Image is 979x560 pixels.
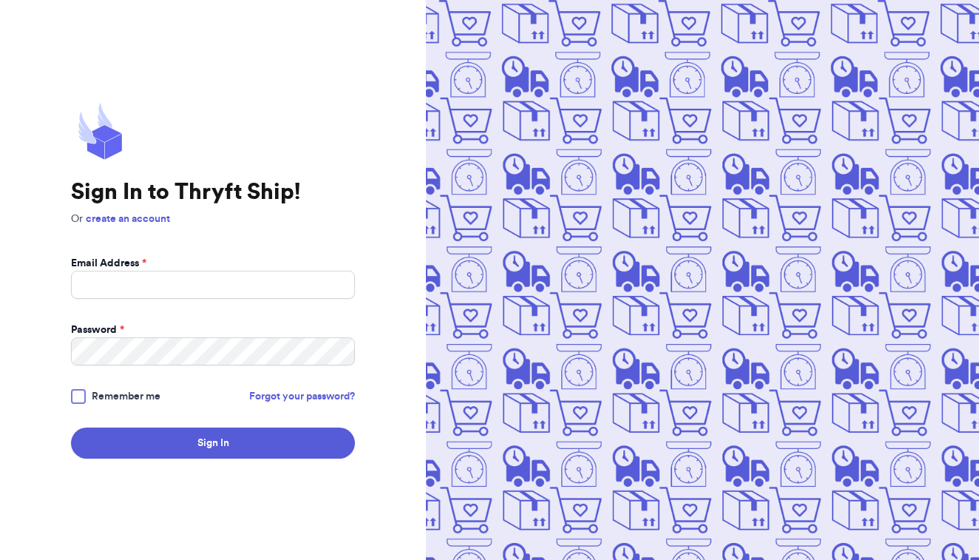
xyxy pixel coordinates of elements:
[71,428,355,459] button: Sign In
[71,256,146,271] label: Email Address
[86,214,170,224] a: create an account
[71,323,124,337] label: Password
[71,179,355,206] h1: Sign In to Thryft Ship!
[249,389,355,404] a: Forgot your password?
[92,389,160,404] span: Remember me
[71,212,355,226] p: Or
